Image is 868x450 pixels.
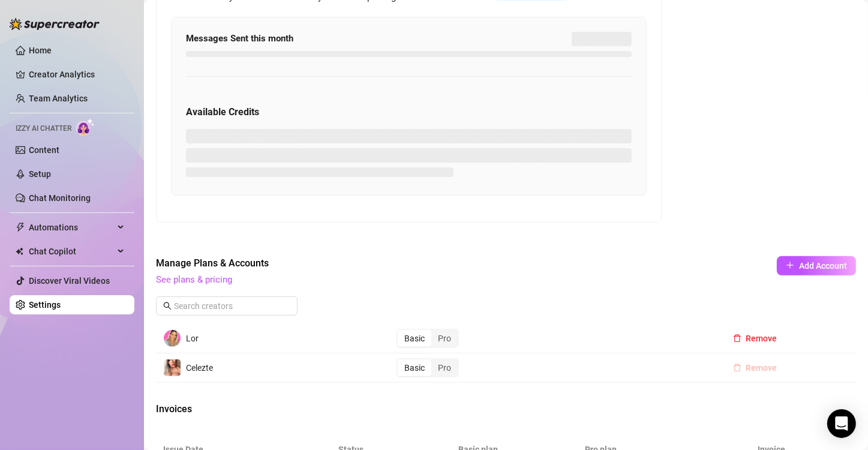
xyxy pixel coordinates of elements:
[29,276,110,286] a: Discover Viral Videos
[164,359,181,376] img: Celezte
[164,330,181,347] img: Lor
[786,261,794,269] span: plus
[431,359,458,376] div: Pro
[186,334,199,343] span: Lor
[29,46,52,55] a: Home
[733,334,741,343] span: delete
[723,329,787,348] button: Remove
[156,274,232,285] a: See plans & pricing
[16,223,25,232] span: thunderbolt
[397,358,459,377] div: segmented control
[156,402,358,416] span: Invoices
[29,94,88,103] a: Team Analytics
[827,409,856,438] div: Open Intercom Messenger
[29,169,51,179] a: Setup
[723,358,787,377] button: Remove
[29,65,125,84] a: Creator Analytics
[163,302,172,310] span: search
[186,363,213,373] span: Celezte
[156,256,695,271] span: Manage Plans & Accounts
[16,247,23,256] img: Chat Copilot
[29,300,61,310] a: Settings
[29,193,91,203] a: Chat Monitoring
[174,299,281,313] input: Search creators
[29,218,114,237] span: Automations
[398,330,431,347] div: Basic
[29,145,59,155] a: Content
[777,256,856,275] button: Add Account
[186,105,632,119] h5: Available Credits
[186,33,293,44] strong: Messages Sent this month
[76,118,95,136] img: AI Chatter
[431,330,458,347] div: Pro
[746,363,777,373] span: Remove
[397,329,459,348] div: segmented control
[746,334,777,343] span: Remove
[799,261,847,271] span: Add Account
[16,123,71,134] span: Izzy AI Chatter
[398,359,431,376] div: Basic
[733,364,741,372] span: delete
[10,18,100,30] img: logo-BBDzfeDw.svg
[29,242,114,261] span: Chat Copilot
